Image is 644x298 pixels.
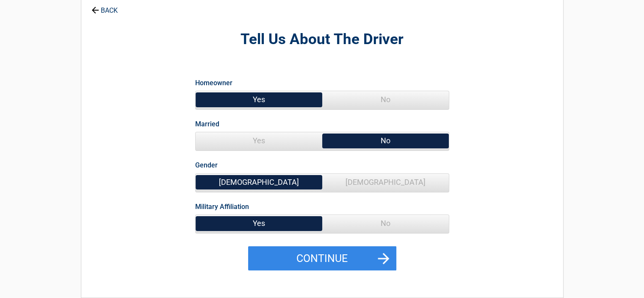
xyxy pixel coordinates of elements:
span: Yes [196,215,322,232]
span: [DEMOGRAPHIC_DATA] [322,174,449,191]
label: Married [195,118,219,130]
label: Gender [195,159,218,171]
label: Military Affiliation [195,201,249,212]
span: [DEMOGRAPHIC_DATA] [196,174,322,191]
span: No [322,215,449,232]
span: No [322,132,449,149]
h2: Tell Us About The Driver [128,30,517,50]
button: Continue [248,246,396,271]
span: Yes [196,132,322,149]
span: Yes [196,91,322,108]
label: Homeowner [195,77,232,89]
span: No [322,91,449,108]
